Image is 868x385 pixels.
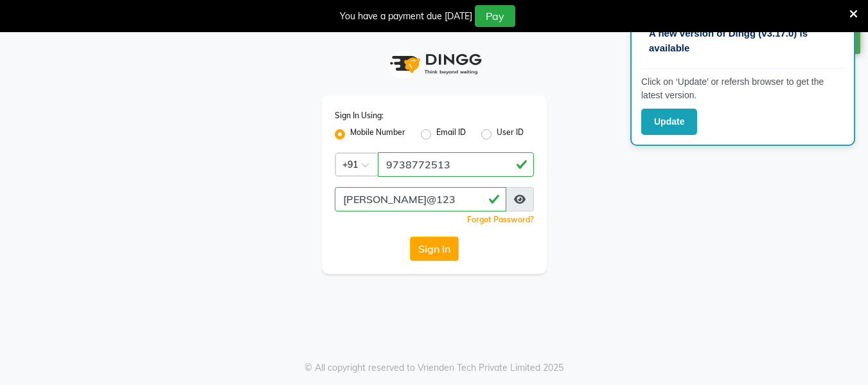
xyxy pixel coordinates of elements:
input: Username [335,187,506,211]
label: User ID [497,127,524,142]
button: Pay [475,5,515,27]
label: Mobile Number [350,127,405,142]
p: A new version of Dingg (v3.17.0) is available [649,26,837,55]
p: Click on ‘Update’ or refersh browser to get the latest version. [641,75,844,102]
div: You have a payment due [DATE] [340,10,472,23]
label: Email ID [436,127,466,142]
img: logo1.svg [383,45,486,83]
button: Update [641,109,697,135]
button: Sign In [410,237,459,261]
a: Forgot Password? [467,215,534,224]
input: Username [378,152,534,177]
label: Sign In Using: [335,110,384,121]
